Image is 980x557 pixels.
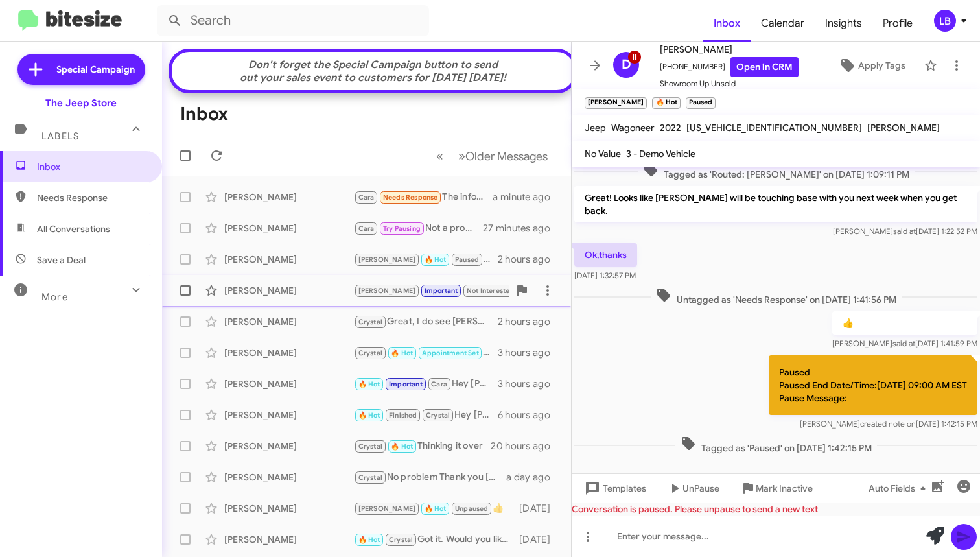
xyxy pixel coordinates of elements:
p: Ok,thanks [574,243,637,267]
span: Showroom Up Unsold [660,77,799,90]
div: Not a problem at all. when you have a better time [DATE] feel free to leave it here or with [PERS... [354,221,483,236]
input: Search [157,5,429,36]
span: [PERSON_NAME] [DATE] 1:22:52 PM [833,226,977,236]
span: Crystal [426,411,450,420]
span: Special Campaign [56,63,135,76]
span: « [436,148,443,164]
span: Mark Inactive [756,477,813,500]
button: Next [450,143,555,169]
a: Special Campaign [17,54,145,85]
span: Crystal [389,536,413,544]
button: UnPause [657,477,730,500]
span: 🔥 Hot [358,536,380,544]
div: Got it. Would you like to set up some time to come in to explore your options ? [354,532,519,547]
div: 👍 [354,252,498,267]
span: Crystal [358,349,382,357]
div: [PERSON_NAME] [224,502,354,515]
span: [DATE] 1:32:57 PM [574,270,636,280]
small: 🔥 Hot [652,97,680,109]
div: [PERSON_NAME] [224,222,354,235]
span: Unpaused [455,504,489,513]
nav: Page navigation example [429,143,555,169]
span: Paused [455,255,479,264]
div: [PERSON_NAME] [224,377,354,390]
span: [PHONE_NUMBER] [660,57,799,77]
div: [PERSON_NAME] [224,284,354,297]
span: Needs Response [383,193,438,202]
span: 🔥 Hot [358,380,380,388]
a: Inbox [703,5,751,42]
div: [PERSON_NAME] [224,253,354,266]
span: Calendar [751,5,815,42]
div: [PERSON_NAME] [224,533,354,546]
span: Crystal [358,473,382,482]
div: No problem Thank you [PERSON_NAME] [354,470,506,485]
span: Templates [582,477,646,500]
small: Paused [686,97,716,109]
span: Apply Tags [858,54,905,77]
span: Older Messages [465,149,548,163]
span: D [622,54,631,75]
span: 2022 [660,122,681,134]
span: 3 - Demo Vehicle [626,148,695,160]
div: Hey [PERSON_NAME], This is [PERSON_NAME] lefthand sales manager at the jeep store in [GEOGRAPHIC_... [354,377,498,392]
span: 🔥 Hot [391,349,413,357]
div: 2 hours ago [498,253,561,266]
span: Labels [41,130,79,142]
p: Great! Looks like [PERSON_NAME] will be touching base with you next week when you get back. [574,186,977,222]
span: said at [893,226,916,236]
span: Save a Deal [37,254,86,267]
span: Untagged as 'Needs Response' on [DATE] 1:41:56 PM [651,287,902,306]
span: Needs Response [37,191,147,204]
div: LB [934,10,956,32]
span: Cara [431,380,447,388]
div: [PERSON_NAME] [224,191,354,204]
span: created note on [860,419,916,429]
span: Inbox [37,160,147,173]
div: [DATE] [519,533,561,546]
div: Great, I do see [PERSON_NAME] is keeping an eye out for something particular for you. Should we g... [354,314,498,329]
span: [PERSON_NAME] [358,287,416,295]
div: a minute ago [493,191,561,204]
span: [PERSON_NAME] [660,41,799,57]
h1: Inbox [180,104,228,124]
a: Insights [815,5,872,42]
span: Appointment Set [422,349,479,357]
div: 3 hours ago [498,377,561,390]
div: 👍 [354,501,519,516]
span: Tagged as 'Paused' on [DATE] 1:42:15 PM [675,436,877,455]
span: [PERSON_NAME] [358,255,416,264]
div: Conversation is paused. Please unpause to send a new text [572,503,980,516]
button: LB [923,10,966,32]
p: Paused Paused End Date/Time:[DATE] 09:00 AM EST Pause Message: [769,355,977,415]
span: More [41,291,68,303]
div: The Jeep Store [45,97,117,110]
span: 🔥 Hot [358,411,380,420]
span: Not Interested [467,287,515,295]
span: No Value [585,148,621,160]
span: [PERSON_NAME] [867,122,940,134]
span: Important [425,287,458,295]
div: 6 hours ago [498,409,561,421]
span: [PERSON_NAME] [DATE] 1:41:59 PM [832,338,977,348]
button: Mark Inactive [730,477,823,500]
div: [PERSON_NAME] [224,471,354,484]
div: [DATE] [519,502,561,515]
span: Cara [358,193,375,202]
span: [PERSON_NAME] [358,504,416,513]
div: Don't forget the Special Campaign button to send out your sales event to customers for [DATE] [DA... [178,58,568,84]
span: Wagoneer [611,122,655,134]
span: Cara [358,224,375,233]
div: The information she sent me was for a Grand Cherokee L Limited which is a higher trim level and h... [354,190,493,205]
div: 20 hours ago [491,440,561,453]
div: 27 minutes ago [483,222,561,235]
button: Templates [572,477,657,500]
a: Profile [872,5,923,42]
span: 🔥 Hot [425,504,447,513]
span: Jeep [585,122,606,134]
div: a day ago [506,471,561,484]
span: [PERSON_NAME] [DATE] 1:42:15 PM [800,419,977,429]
